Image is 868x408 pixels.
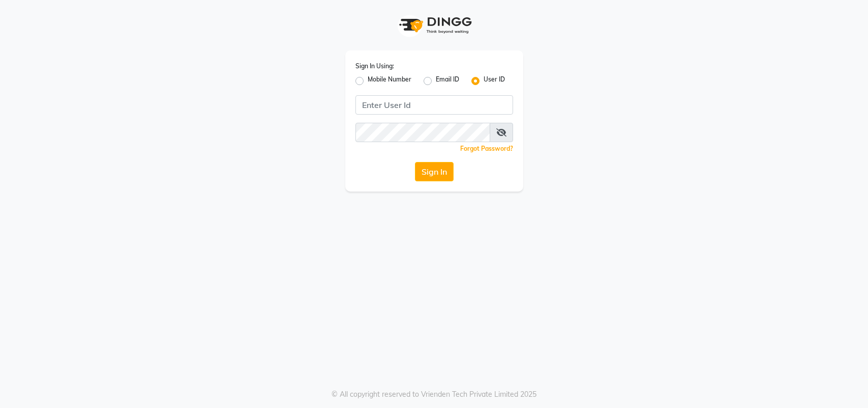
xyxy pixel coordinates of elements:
img: logo1.svg [394,10,475,40]
button: Sign In [415,162,454,181]
label: Email ID [436,75,459,87]
label: User ID [484,75,505,87]
label: Mobile Number [368,75,411,87]
input: Username [355,95,513,115]
a: Forgot Password? [460,145,513,152]
label: Sign In Using: [355,62,394,71]
input: Username [355,123,490,142]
